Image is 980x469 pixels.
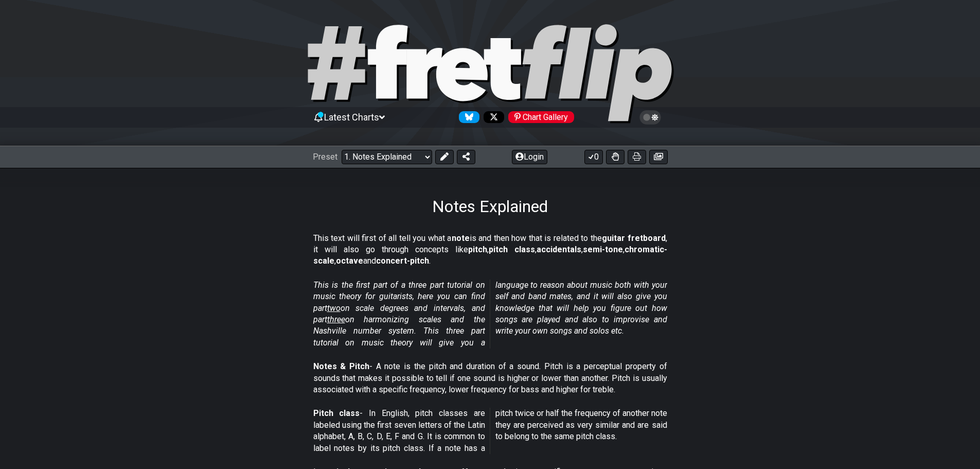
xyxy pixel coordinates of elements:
[455,111,479,123] a: Follow #fretflip at Bluesky
[468,245,487,254] strong: pitch
[457,150,475,164] button: Share Preset
[602,233,666,243] strong: guitar fretboard
[313,152,337,162] span: Preset
[342,150,432,164] select: Preset
[327,303,341,313] span: two
[583,245,623,254] strong: semi-tone
[313,408,667,454] p: - In English, pitch classes are labeled using the first seven letters of the Latin alphabet, A, B...
[452,233,470,243] strong: note
[628,150,646,164] button: Print
[313,361,667,395] p: - A note is the pitch and duration of a sound. Pitch is a perceptual property of sounds that make...
[324,112,379,123] span: Latest Charts
[512,150,547,164] button: Login
[435,150,454,164] button: Edit Preset
[508,111,574,123] div: Chart Gallery
[327,315,345,324] span: three
[645,113,656,122] span: Toggle light / dark theme
[584,150,603,164] button: 0
[606,150,625,164] button: Toggle Dexterity for all fretkits
[313,408,360,418] strong: Pitch class
[537,245,581,254] strong: accidentals
[313,361,369,371] strong: Notes & Pitch
[649,150,668,164] button: Create image
[432,197,548,216] h1: Notes Explained
[336,256,363,266] strong: octave
[313,233,667,267] p: This text will first of all tell you what a is and then how that is related to the , it will also...
[313,280,667,348] em: This is the first part of a three part tutorial on music theory for guitarists, here you can find...
[376,256,429,266] strong: concert-pitch
[489,245,535,254] strong: pitch class
[479,111,504,123] a: Follow #fretflip at X
[504,111,574,123] a: #fretflip at Pinterest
